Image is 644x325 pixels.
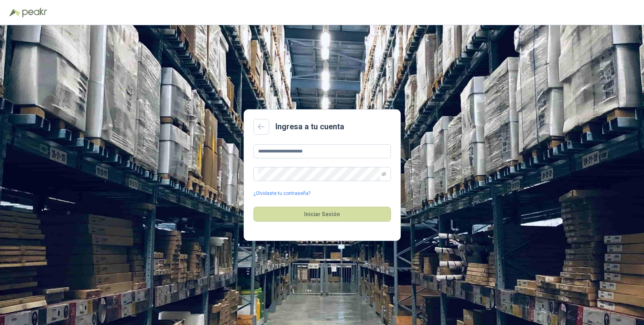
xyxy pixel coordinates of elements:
h2: Ingresa a tu cuenta [275,121,344,133]
img: Peakr [22,8,47,17]
img: Logo [9,9,20,17]
button: Iniciar Sesión [253,207,391,222]
a: ¿Olvidaste tu contraseña? [253,190,310,197]
span: eye-invisible [382,172,386,176]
